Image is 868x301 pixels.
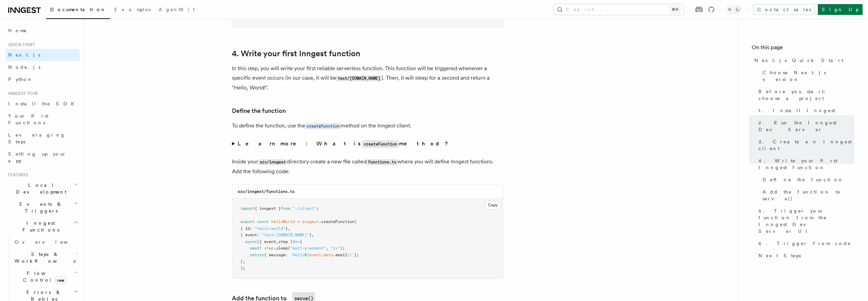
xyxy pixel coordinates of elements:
span: . [321,253,323,257]
a: 6. Trigger from code [756,237,854,249]
button: Copy [485,201,501,209]
kbd: ⌘K [670,6,680,13]
span: Inngest Functions [5,220,73,233]
span: : [250,226,252,231]
span: 3. Create an Inngest client [758,138,854,152]
a: Node.js [5,61,80,73]
span: "wait-a-moment" [290,246,326,250]
span: , [326,246,328,250]
span: { inngest } [255,206,281,211]
span: { event [240,233,257,237]
button: Steps & Workflows [12,248,80,267]
span: }; [354,253,359,257]
span: Node.js [8,64,40,70]
a: Sign Up [818,4,863,15]
a: Next Steps [756,249,854,262]
a: Examples [110,2,155,18]
button: Flow Controlnew [12,267,80,286]
span: Documentation [50,7,106,12]
a: Define the function [232,106,286,116]
a: 4. Write your first Inngest function [232,49,360,58]
span: const [257,219,269,224]
span: 5. Trigger your function from the Inngest Dev Server UI [758,207,854,235]
span: await [250,246,262,250]
a: Contact sales [753,4,815,15]
a: Documentation [46,2,110,19]
code: src/inngest [258,159,287,165]
code: functions.ts [367,159,397,165]
a: 3. Create an Inngest client [756,136,854,155]
span: step }) [278,239,295,244]
span: step [264,246,274,250]
p: To define the function, use the method on the Inngest client. [232,121,503,131]
span: , [312,233,314,237]
span: , [243,259,245,264]
span: Next.js Quick Start [754,57,843,64]
code: createFunction [362,140,399,148]
span: Flow Control [12,270,75,283]
span: return [250,253,264,257]
p: In this step, you will write your first reliable serverless function. This function will be trigg... [232,64,503,93]
span: Features [5,172,28,178]
span: ); [340,246,345,250]
span: .createFunction [319,219,354,224]
span: import [240,206,255,211]
a: createFunction [305,122,341,129]
span: 1. Install Inngest [758,107,835,114]
a: Setting up your app [5,148,80,167]
span: "hello-world" [255,226,285,231]
span: Overview [15,239,84,245]
h4: On this page [752,43,854,54]
a: Home [5,24,80,37]
span: .email [333,253,347,257]
span: } [285,226,288,231]
span: , [288,226,290,231]
a: Overview [12,236,80,248]
span: `Hello [290,253,304,257]
button: Inngest Functions [5,217,80,236]
span: Steps & Workflows [12,251,76,264]
span: !` [350,253,354,257]
span: ${ [304,253,309,257]
strong: Learn more: What is method? [238,140,450,147]
a: Next.js [5,49,80,61]
span: data [323,253,333,257]
a: Leveraging Steps [5,129,80,148]
span: ; [316,206,319,211]
span: "./client" [293,206,316,211]
span: Leveraging Steps [8,132,65,144]
span: AgentKit [159,7,195,12]
a: Define the function [760,174,854,186]
span: inngest [302,219,319,224]
a: Install the SDK [5,98,80,110]
span: Quick start [5,42,35,47]
span: ( [288,246,290,250]
a: Your first Functions [5,110,80,129]
span: ( [354,219,357,224]
span: { [300,239,302,244]
span: Add the function to serve() [763,188,854,202]
button: Events & Triggers [5,198,80,217]
span: { message [264,253,285,257]
span: Home [8,27,27,34]
span: Next Steps [758,252,801,259]
span: ({ event [257,239,276,244]
span: Choose Next.js version [763,69,854,83]
span: : [257,233,259,237]
span: } [240,259,243,264]
span: } [347,253,350,257]
span: export [240,219,255,224]
span: { id [240,226,250,231]
span: 4. Write your first Inngest function [758,157,854,171]
span: Install the SDK [8,101,78,106]
code: test/[DOMAIN_NAME] [336,76,381,81]
span: } [309,233,312,237]
a: Python [5,73,80,85]
span: => [295,239,300,244]
a: 4. Write your first Inngest function [756,155,854,174]
span: event [309,253,321,257]
span: Examples [114,7,151,12]
span: , [276,239,278,244]
p: Inside your directory create a new file called where you will define Inngest functions. Add the f... [232,157,503,176]
span: Python [8,77,33,82]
